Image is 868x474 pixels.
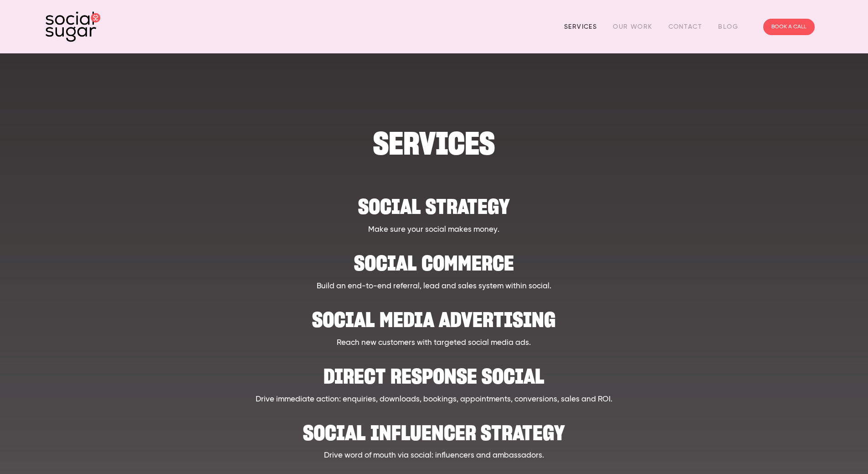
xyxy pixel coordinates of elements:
[98,281,770,292] p: Build an end-to-end referral, lead and sales system within social.
[613,20,652,34] a: Our Work
[564,20,597,34] a: Services
[98,245,770,292] a: Social Commerce Build an end-to-end referral, lead and sales system within social.
[763,19,815,35] a: BOOK A CALL
[98,358,770,405] a: Direct Response Social Drive immediate action: enquiries, downloads, bookings, appointments, conv...
[98,394,770,406] p: Drive immediate action: enquiries, downloads, bookings, appointments, conversions, sales and ROI.
[98,450,770,462] p: Drive word of mouth via social: influencers and ambassadors.
[98,130,770,157] h1: SERVICES
[98,358,770,385] h2: Direct Response Social
[98,414,770,442] h2: Social influencer strategy
[98,337,770,349] p: Reach new customers with targeted social media ads.
[98,224,770,236] p: Make sure your social makes money.
[98,188,770,216] h2: Social strategy
[98,188,770,235] a: Social strategy Make sure your social makes money.
[98,414,770,462] a: Social influencer strategy Drive word of mouth via social: influencers and ambassadors.
[98,301,770,349] a: Social Media Advertising Reach new customers with targeted social media ads.
[46,11,100,42] img: SocialSugar
[718,20,738,34] a: Blog
[98,301,770,329] h2: Social Media Advertising
[98,245,770,272] h2: Social Commerce
[668,20,703,34] a: Contact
